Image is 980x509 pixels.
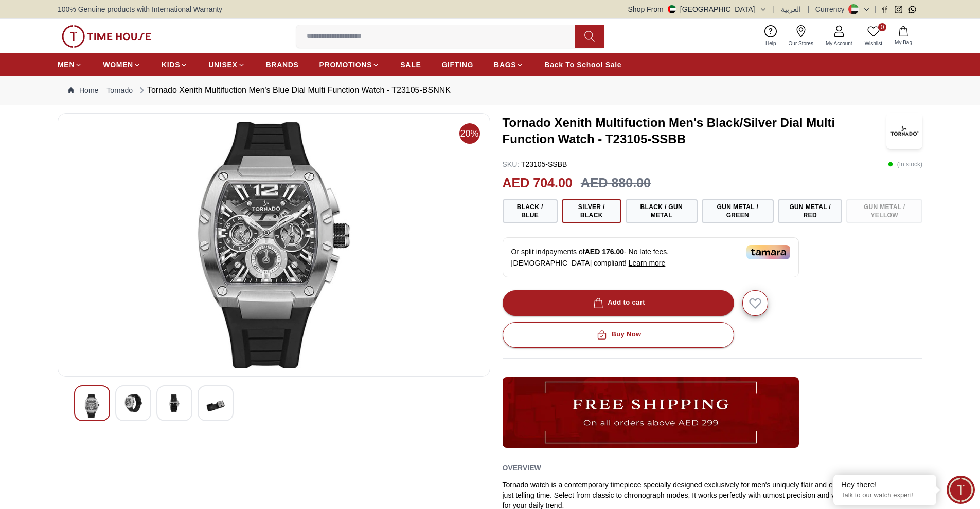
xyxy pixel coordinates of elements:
[702,199,774,223] button: Gun Metal / Green
[886,113,922,149] img: Tornado Xenith Multifuction Men's Black/Silver Dial Multi Function Watch - T23105-SSBB
[503,159,567,169] p: T23105-SSBB
[162,60,180,70] span: KIDS
[400,60,421,70] span: SALE
[62,25,151,48] img: ...
[822,40,857,47] span: My Account
[58,76,922,105] nav: Breadcrumb
[66,122,482,368] img: Tornado Xenith Multifuction Men's Blue Dial Multi Function Watch - T23105-BSNNK
[591,297,645,309] div: Add to cart
[494,55,524,74] a: BAGS
[861,40,886,47] span: Wishlist
[208,55,245,74] a: UNISEX
[947,476,975,504] div: Chat Widget
[68,85,98,96] a: Home
[626,199,698,223] button: Black / Gun Metal
[895,6,902,13] a: Instagram
[544,60,621,70] span: Back To School Sale
[746,245,790,259] img: Tamara
[503,460,541,476] h2: Overview
[503,199,558,223] button: Black / Blue
[781,4,801,14] button: العربية
[58,60,75,70] span: MEN
[137,84,451,97] div: Tornado Xenith Multifuction Men's Blue Dial Multi Function Watch - T23105-BSNNK
[841,491,929,500] p: Talk to our watch expert!
[785,40,817,47] span: Our Stores
[165,394,184,412] img: Tornado Xenith Multifuction Men's Blue Dial Multi Function Watch - T23105-BSNNK
[841,480,929,490] div: Hey there!
[124,394,142,412] img: Tornado Xenith Multifuction Men's Blue Dial Multi Function Watch - T23105-BSNNK
[544,55,621,74] a: Back To School Sale
[503,322,734,348] button: Buy Now
[503,237,799,277] div: Or split in 4 payments of - No late fees, [DEMOGRAPHIC_DATA] compliant!
[266,60,299,70] span: BRANDS
[581,174,651,193] h3: AED 880.00
[162,55,188,74] a: KIDS
[208,60,237,70] span: UNISEX
[319,60,372,70] span: PROMOTIONS
[815,4,849,14] div: Currency
[782,23,819,49] a: Our Stores
[58,4,222,14] span: 100% Genuine products with International Warranty
[908,6,916,13] a: Whatsapp
[773,4,775,14] span: |
[441,60,473,70] span: GIFTING
[890,39,916,46] span: My Bag
[503,377,799,448] img: ...
[875,4,877,14] span: |
[503,115,887,147] h3: Tornado Xenith Multifuction Men's Black/Silver Dial Multi Function Watch - T23105-SSBB
[83,394,101,418] img: Tornado Xenith Multifuction Men's Blue Dial Multi Function Watch - T23105-BSNNK
[400,55,421,74] a: SALE
[103,55,141,74] a: WOMEN
[494,60,516,70] span: BAGS
[266,55,299,74] a: BRANDS
[503,290,734,316] button: Add to cart
[595,329,641,341] div: Buy Now
[629,259,666,267] span: Learn more
[459,123,480,144] span: 20%
[759,23,782,49] a: Help
[881,6,888,13] a: Facebook
[878,23,886,31] span: 0
[807,4,809,14] span: |
[761,40,780,47] span: Help
[441,55,473,74] a: GIFTING
[585,248,624,256] span: AED 176.00
[859,23,888,49] a: 0Wishlist
[103,60,133,70] span: WOMEN
[206,394,225,418] img: Tornado Xenith Multifuction Men's Blue Dial Multi Function Watch - T23105-BSNNK
[668,5,676,13] img: United Arab Emirates
[778,199,842,223] button: Gun Metal / Red
[503,174,573,193] h2: AED 704.00
[628,4,767,14] button: Shop From[GEOGRAPHIC_DATA]
[888,24,918,48] button: My Bag
[888,159,922,169] p: ( In stock )
[319,55,380,74] a: PROMOTIONS
[562,199,621,223] button: Silver / Black
[106,85,133,96] a: Tornado
[503,160,520,168] span: SKU :
[58,55,82,74] a: MEN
